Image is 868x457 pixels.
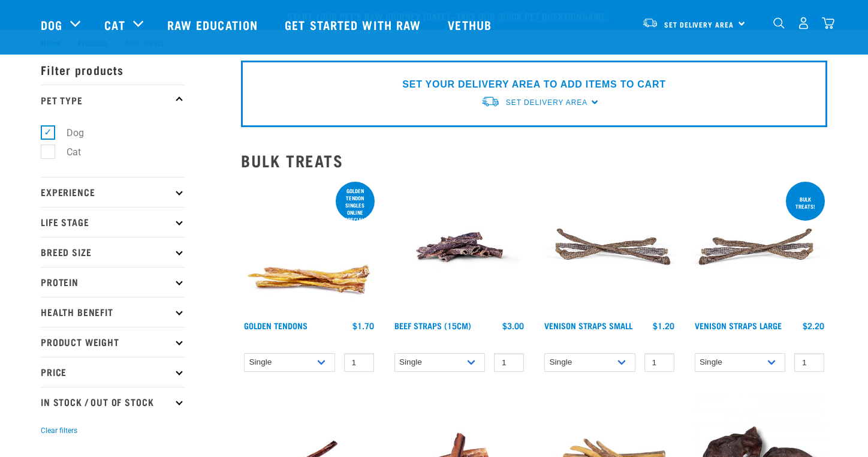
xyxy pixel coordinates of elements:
[244,323,308,327] a: Golden Tendons
[394,323,471,327] a: Beef Straps (15cm)
[241,151,827,170] h2: Bulk Treats
[644,353,674,372] input: 1
[653,321,674,330] div: $1.20
[822,17,834,29] img: home-icon@2x.png
[41,85,185,115] p: Pet Type
[41,387,185,417] p: In Stock / Out Of Stock
[773,17,785,29] img: home-icon-1@2x.png
[47,145,86,160] label: Cat
[155,1,273,49] a: Raw Education
[391,179,528,315] img: Raw Essentials Beef Straps 15cm 6 Pack
[541,179,677,315] img: Venison Straps
[104,16,125,34] a: Cat
[41,297,185,327] p: Health Benefit
[41,357,185,387] p: Price
[506,98,587,107] span: Set Delivery Area
[436,1,507,49] a: Vethub
[797,17,810,29] img: user.png
[241,179,377,315] img: 1293 Golden Tendons 01
[544,323,632,327] a: Venison Straps Small
[664,22,734,26] span: Set Delivery Area
[502,321,524,330] div: $3.00
[47,125,89,140] label: Dog
[273,1,436,49] a: Get started with Raw
[494,353,524,372] input: 1
[481,95,500,108] img: van-moving.png
[41,267,185,297] p: Protein
[786,190,825,215] div: BULK TREATS!
[803,321,824,330] div: $2.20
[692,179,828,315] img: Stack of 3 Venison Straps Treats for Pets
[41,237,185,267] p: Breed Size
[41,55,185,85] p: Filter products
[352,321,374,330] div: $1.70
[794,353,824,372] input: 1
[336,182,375,228] div: Golden Tendon singles online special!
[695,323,782,327] a: Venison Straps Large
[41,207,185,237] p: Life Stage
[344,353,374,372] input: 1
[41,177,185,207] p: Experience
[402,77,665,92] p: SET YOUR DELIVERY AREA TO ADD ITEMS TO CART
[41,327,185,357] p: Product Weight
[41,425,77,436] button: Clear filters
[642,17,658,28] img: van-moving.png
[41,16,62,34] a: Dog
